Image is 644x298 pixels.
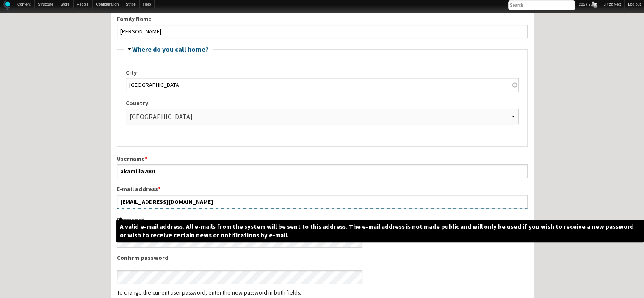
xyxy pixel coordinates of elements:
input: Search [508,0,575,10]
label: Family Name [117,14,528,23]
label: Confirm password [117,253,363,262]
img: Home [3,0,10,10]
label: Country [126,99,519,108]
a: Where do you call home? [132,45,209,53]
span: This field is required. [145,155,147,162]
label: City [126,68,519,77]
label: E-mail address [117,185,528,194]
label: Username [117,154,528,163]
label: Password [117,215,363,224]
div: To change the current user password, enter the new password in both fields. [117,290,528,296]
span: A valid e-mail address. All e-mails from the system will be sent to this address. The e-mail addr... [116,220,644,242]
span: This field is required. [158,185,160,193]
